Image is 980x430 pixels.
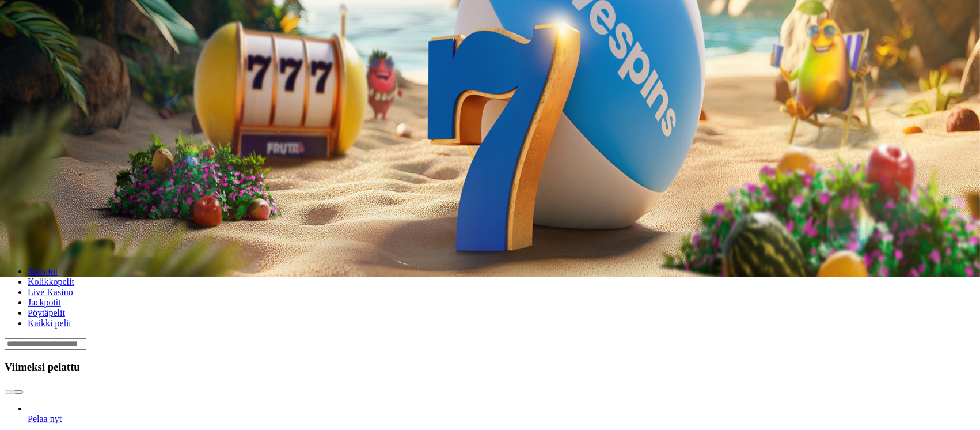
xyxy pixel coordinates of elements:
[14,390,23,394] button: next slide
[28,277,74,286] a: Kolikkopelit
[28,318,71,328] a: Kaikki pelit
[28,308,65,318] a: Pöytäpelit
[5,361,975,374] h3: Viimeksi pelattu
[28,297,61,307] a: Jackpotit
[28,414,62,424] span: Pelaa nyt
[5,247,975,350] header: Lobby
[28,414,62,424] a: Big Bass Bonanza
[5,247,975,329] nav: Lobby
[5,338,86,350] input: Search
[5,390,14,394] button: prev slide
[28,266,58,276] a: Suositut
[28,287,73,297] a: Live Kasino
